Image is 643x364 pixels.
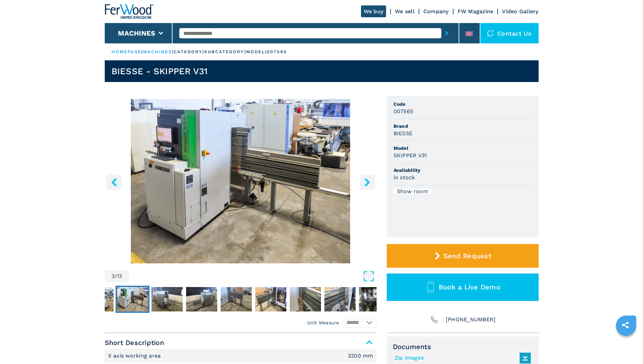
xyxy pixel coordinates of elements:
[267,49,287,55] p: 007565
[387,244,539,268] button: Send Request
[105,99,377,263] img: Vertical CNC Machine Centres BIESSE SKIPPER V31
[219,286,253,313] button: Go to Slide 6
[395,352,527,364] a: Zip Images
[487,30,494,37] img: Contact us
[394,174,415,181] h3: in stock
[387,274,539,301] button: Book a Live Demo
[172,49,173,54] span: |
[117,287,148,311] img: 29fdb132f2b01b015d78e1e108e8bf5e
[394,123,532,129] span: Brand
[131,270,375,282] button: Open Fullscreen
[429,315,439,324] img: Phone
[221,287,252,311] img: d4d62579440b36194414ca81cfb482d8
[254,286,288,313] button: Go to Slide 7
[502,8,538,15] a: Video Gallery
[348,353,373,359] em: 3200 mm
[393,343,533,351] span: Documents
[439,283,500,291] span: Book a Live Demo
[394,189,431,194] div: Show room
[115,274,117,279] span: /
[423,8,449,15] a: Company
[112,49,142,54] a: HOMEPAGE
[446,315,496,324] span: [PHONE_NUMBER]
[204,49,246,55] p: subcategory |
[395,8,415,15] a: We sell
[394,151,427,159] h3: SKIPPER V31
[143,49,172,54] a: machines
[141,49,143,54] span: |
[185,286,219,313] button: Go to Slide 5
[359,287,390,311] img: 10f47dcbcda7ed26cb97a910f2e7e177
[105,4,154,19] img: Ferwood
[394,107,414,115] h3: 007565
[81,286,353,313] nav: Thumbnail Navigation
[358,286,391,313] button: Go to Slide 10
[117,274,122,279] span: 13
[307,319,339,326] em: Unit Measure
[116,286,149,313] button: Go to Slide 3
[106,175,122,190] button: left-button
[324,287,356,311] img: 8a205471f5f54493b701f65db00209c3
[394,167,532,174] span: Availability
[361,5,386,17] a: We buy
[617,317,634,333] a: sharethis
[441,25,452,41] button: submit-button
[288,286,322,313] button: Go to Slide 8
[246,49,267,55] p: model |
[112,66,208,77] h1: BIESSE - SKIPPER V31
[105,337,377,349] span: Short Description
[323,286,357,313] button: Go to Slide 9
[112,274,115,279] span: 3
[108,352,163,360] p: X axis working area
[118,29,155,37] button: Machines
[290,287,321,311] img: 82c67e18a27d7dbdcbcac83ffd263b3c
[394,129,413,137] h3: BIESSE
[480,23,539,43] div: Contact us
[394,101,532,107] span: Code
[360,175,375,190] button: right-button
[458,8,494,15] a: FW Magazine
[394,145,532,151] span: Model
[174,49,204,55] p: category |
[150,286,184,313] button: Go to Slide 4
[443,252,491,260] span: Send Request
[186,287,217,311] img: d806bcdea884bcb38e0f0a6be85eb4f9
[255,287,286,311] img: 97e2e2ea797a6dbd6aebe2427fcab1ed
[105,99,377,263] div: Go to Slide 3
[152,287,183,311] img: 0dc4e666ec7ed92b3dda83058b303145
[614,333,638,359] iframe: Chat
